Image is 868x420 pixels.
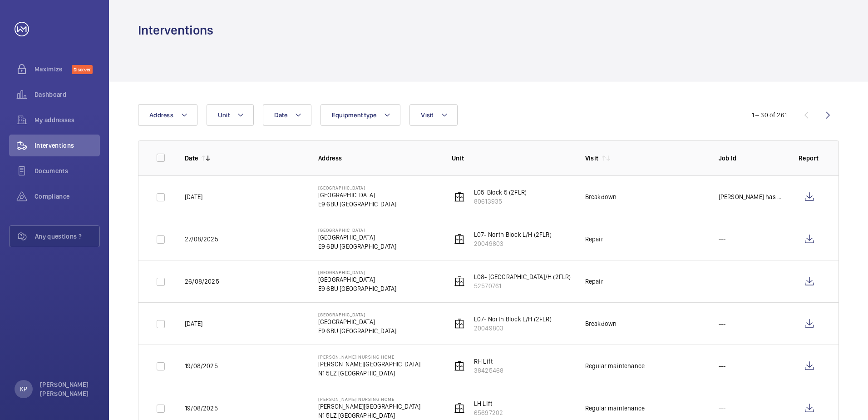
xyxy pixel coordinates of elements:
[719,361,726,370] p: ---
[474,324,552,333] p: 20049803
[318,233,396,242] p: [GEOGRAPHIC_DATA]
[454,191,465,202] img: elevator.svg
[719,404,726,413] p: ---
[474,272,571,281] p: L08- [GEOGRAPHIC_DATA]/H (2FLR)
[474,230,552,239] p: L07- North Block L/H (2FLR)
[20,385,27,394] p: KP
[454,276,465,287] img: elevator.svg
[318,369,420,378] p: N1 5LZ [GEOGRAPHIC_DATA]
[719,192,784,201] p: [PERSON_NAME] has advised the finance team will send it [DATE]
[585,192,617,201] div: Breakdown
[185,154,198,163] p: Date
[474,197,527,206] p: 80613935
[35,115,100,125] span: My addresses
[138,104,197,126] button: Address
[454,403,465,414] img: elevator.svg
[35,192,100,201] span: Compliance
[474,408,503,417] p: 65697202
[474,188,527,197] p: L05-Block 5 (2FLR)
[318,227,396,233] p: [GEOGRAPHIC_DATA]
[318,396,420,402] p: [PERSON_NAME] Nursing Home
[318,270,396,275] p: [GEOGRAPHIC_DATA]
[719,277,726,286] p: ---
[318,354,420,360] p: [PERSON_NAME] Nursing Home
[454,360,465,371] img: elevator.svg
[474,366,503,375] p: 38425468
[35,65,72,74] span: Maximize
[585,404,645,413] div: Regular maintenance
[585,361,645,370] div: Regular maintenance
[585,154,599,163] p: Visit
[318,411,420,420] p: N1 5LZ [GEOGRAPHIC_DATA]
[474,239,552,248] p: 20049803
[585,235,603,244] div: Repair
[274,111,287,119] span: Date
[185,192,202,201] p: [DATE]
[321,104,401,126] button: Equipment type
[585,277,603,286] div: Repair
[454,318,465,329] img: elevator.svg
[409,104,457,126] button: Visit
[35,166,100,175] span: Documents
[585,319,617,328] div: Breakdown
[185,235,218,244] p: 27/08/2025
[452,154,571,163] p: Unit
[474,281,571,290] p: 52570761
[149,111,173,119] span: Address
[318,154,437,163] p: Address
[263,104,311,126] button: Date
[332,111,377,119] span: Equipment type
[318,185,396,190] p: [GEOGRAPHIC_DATA]
[318,360,420,369] p: [PERSON_NAME][GEOGRAPHIC_DATA]
[72,65,93,74] span: Discover
[207,104,254,126] button: Unit
[35,232,99,241] span: Any questions ?
[318,326,396,335] p: E9 6BU [GEOGRAPHIC_DATA]
[421,111,433,119] span: Visit
[719,319,726,328] p: ---
[454,234,465,245] img: elevator.svg
[35,141,100,150] span: Interventions
[185,277,219,286] p: 26/08/2025
[719,154,784,163] p: Job Id
[318,402,420,411] p: [PERSON_NAME][GEOGRAPHIC_DATA]
[752,110,787,120] div: 1 – 30 of 261
[35,90,100,99] span: Dashboard
[474,399,503,408] p: LH Lift
[218,111,230,119] span: Unit
[185,319,202,328] p: [DATE]
[474,315,552,324] p: L07- North Block L/H (2FLR)
[318,200,396,209] p: E9 6BU [GEOGRAPHIC_DATA]
[318,284,396,293] p: E9 6BU [GEOGRAPHIC_DATA]
[318,242,396,251] p: E9 6BU [GEOGRAPHIC_DATA]
[719,235,726,244] p: ---
[318,190,396,200] p: [GEOGRAPHIC_DATA]
[474,357,503,366] p: RH Lift
[318,312,396,317] p: [GEOGRAPHIC_DATA]
[40,380,94,398] p: [PERSON_NAME] [PERSON_NAME]
[185,361,218,370] p: 19/08/2025
[185,404,218,413] p: 19/08/2025
[799,154,820,163] p: Report
[138,22,213,39] h1: Interventions
[318,317,396,326] p: [GEOGRAPHIC_DATA]
[318,275,396,284] p: [GEOGRAPHIC_DATA]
